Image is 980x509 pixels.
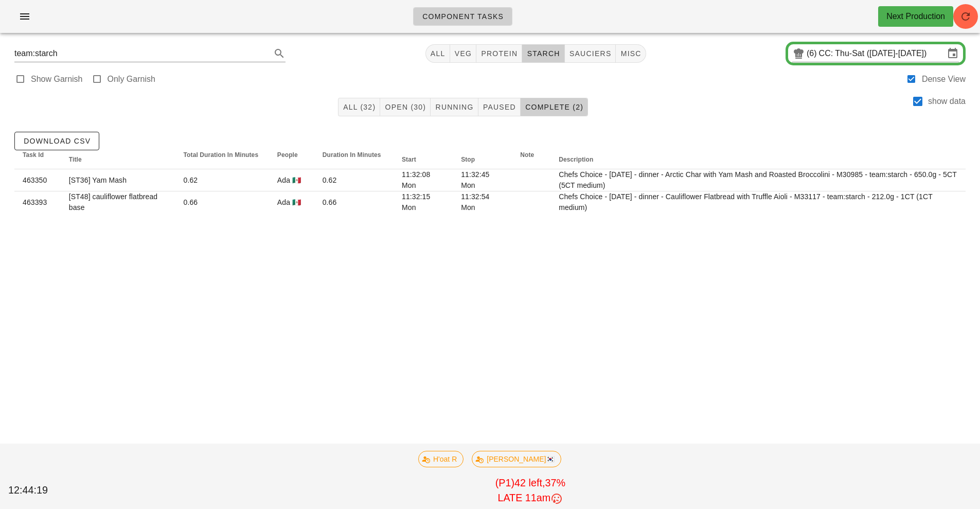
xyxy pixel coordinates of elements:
span: All (32) [343,103,376,111]
td: [ST48] cauliflower flatbread base [61,191,175,213]
td: Ada 🇲🇽 [269,169,314,191]
td: 0.66 [175,191,269,213]
span: Title [69,156,82,163]
span: protein [480,49,518,58]
label: Dense View [922,74,966,84]
span: All [430,49,446,58]
th: Note: Not sorted. Activate to sort ascending. [512,150,550,169]
span: Description [559,156,593,163]
button: Open (30) [380,98,431,116]
td: 11:32:45 Mon [453,169,512,191]
span: starch [526,49,560,58]
button: Complete (2) [521,98,588,116]
th: Task Id: Not sorted. Activate to sort ascending. [14,150,61,169]
span: People [277,151,298,159]
span: misc [620,49,641,58]
span: sauciers [569,49,612,58]
label: show data [928,96,966,107]
button: Download CSV [14,132,99,150]
td: 11:32:15 Mon [394,191,453,213]
button: All (32) [338,98,380,116]
th: Total Duration In Minutes: Not sorted. Activate to sort ascending. [175,150,269,169]
span: Note [520,151,534,159]
span: Complete (2) [525,103,583,111]
span: Duration In Minutes [323,151,381,159]
th: Duration In Minutes: Not sorted. Activate to sort ascending. [314,150,394,169]
span: Open (30) [384,103,426,111]
td: 11:32:08 Mon [394,169,453,191]
td: 463393 [14,191,61,213]
a: Component Tasks [413,7,512,26]
span: Stop [461,156,475,163]
span: veg [454,49,472,58]
th: Description: Not sorted. Activate to sort ascending. [550,150,966,169]
span: Task Id [23,151,44,159]
th: Title: Not sorted. Activate to sort ascending. [61,150,175,169]
td: 11:32:54 Mon [453,191,512,213]
td: 0.62 [175,169,269,191]
td: Chefs Choice - [DATE] - dinner - Arctic Char with Yam Mash and Roasted Broccolini - M30985 - team... [550,169,966,191]
span: Total Duration In Minutes [184,151,259,159]
button: veg [450,44,477,63]
th: Start: Not sorted. Activate to sort ascending. [394,150,453,169]
th: Stop: Not sorted. Activate to sort ascending. [453,150,512,169]
td: 0.66 [314,191,394,213]
td: 0.62 [314,169,394,191]
button: protein [476,44,522,63]
span: Running [435,103,473,111]
td: Ada 🇲🇽 [269,191,314,213]
button: Running [431,98,478,116]
button: starch [522,44,564,63]
span: Start [402,156,416,163]
span: Download CSV [23,137,91,145]
td: Chefs Choice - [DATE] - dinner - Cauliflower Flatbread with Truffle Aioli - M33117 - team:starch ... [550,191,966,213]
td: [ST36] Yam Mash [61,169,175,191]
span: Paused [483,103,516,111]
button: Paused [478,98,521,116]
button: misc [616,44,646,63]
span: Component Tasks [422,12,504,21]
th: People: Not sorted. Activate to sort ascending. [269,150,314,169]
button: sauciers [565,44,616,63]
div: Next Production [886,10,945,23]
td: 463350 [14,169,61,191]
label: Show Garnish [31,74,83,84]
div: (6) [807,48,819,59]
label: Only Garnish [108,74,155,84]
button: All [425,44,450,63]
